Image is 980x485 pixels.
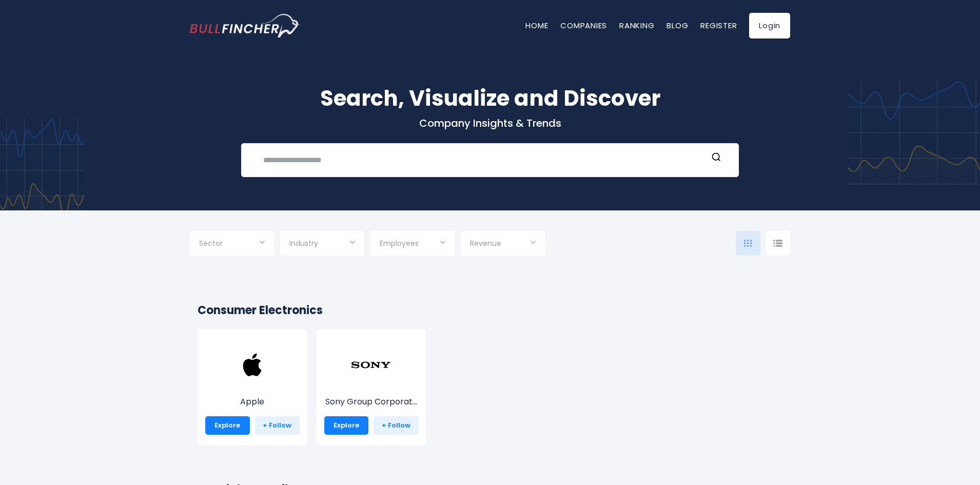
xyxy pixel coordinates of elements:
[619,20,654,31] a: Ranking
[232,344,273,385] img: AAPL.png
[744,240,752,247] img: icon-comp-grid.svg
[324,396,419,408] p: Sony Group Corporation
[190,117,790,130] p: Company Insights & Trends
[289,239,318,248] span: Industry
[350,344,391,385] img: SONY.png
[560,20,607,31] a: Companies
[749,13,790,38] a: Login
[667,20,688,31] a: Blog
[700,20,737,31] a: Register
[380,235,445,254] input: Selection
[190,82,790,114] h1: Search, Visualize and Discover
[374,416,418,435] a: + Follow
[470,239,501,248] span: Revenue
[324,416,369,435] a: Explore
[190,14,300,37] a: Go to homepage
[255,416,300,435] a: + Follow
[205,396,300,408] p: Apple
[525,20,548,31] a: Home
[205,416,250,435] a: Explore
[205,363,300,408] a: Apple
[710,152,723,165] button: Search
[324,363,419,408] a: Sony Group Corporat...
[190,14,300,37] img: bullfincher logo
[773,240,782,247] img: icon-comp-list-view.svg
[380,239,419,248] span: Employees
[470,235,536,254] input: Selection
[198,302,782,319] h2: Consumer Electronics
[289,235,355,254] input: Selection
[199,239,223,248] span: Sector
[199,235,265,254] input: Selection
